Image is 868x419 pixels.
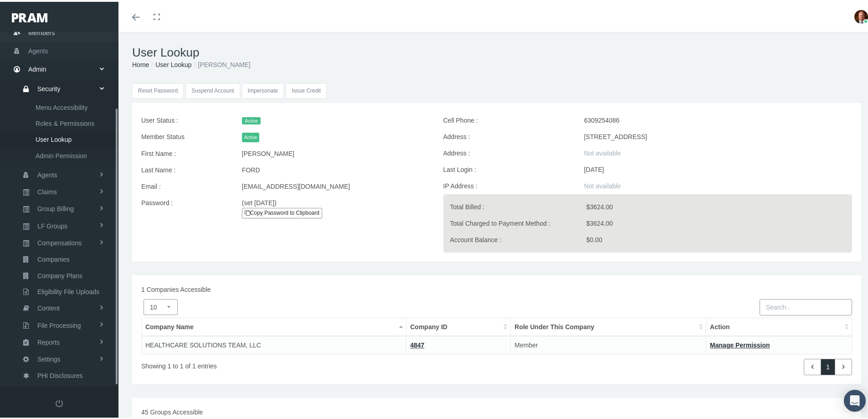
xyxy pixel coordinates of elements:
span: $3624.00 [586,202,613,209]
span: File Processing [37,316,81,331]
th: Company ID: activate to sort column ascending [406,316,511,335]
label: Last Name : [134,160,235,176]
a: 4847 [410,340,424,347]
th: Company Name: activate to sort column descending [142,316,406,335]
label: Email : [134,176,235,193]
div: [PERSON_NAME] [235,144,437,160]
th: Action: activate to sort column ascending [706,316,852,335]
div: [DATE] [577,160,859,176]
span: Admin Permission [36,146,87,162]
label: First Name : [134,144,235,160]
button: Suspend Account [185,82,240,97]
input: Impersonate [242,82,284,97]
a: User Lookup [155,59,191,67]
span: Content [37,299,60,314]
div: 1 Companies Accessible [134,283,859,293]
span: Active [242,131,260,140]
label: Password : [134,193,235,220]
span: $3624.00 [586,218,613,225]
div: 6309254086 [577,110,859,127]
a: Manage Permission [710,340,770,347]
button: Issue Credit [286,82,327,97]
button: Reset Password [132,82,184,97]
th: Role Under This Company: activate to sort column ascending [511,316,706,335]
a: Copy Password to Clipboard [242,206,322,217]
label: IP Address : [437,176,577,192]
span: Menu Accessibility [36,98,87,114]
div: [EMAIL_ADDRESS][DOMAIN_NAME] [235,176,437,193]
span: Not available [584,181,621,188]
label: Last Login : [437,160,577,176]
span: Security [37,79,61,95]
img: S_Profile_Picture_693.jpg [854,8,868,22]
input: Search.. [760,297,852,314]
h1: User Lookup [132,44,861,58]
span: Members [28,22,55,40]
span: Not available [584,148,621,155]
span: $0.00 [586,234,602,242]
span: Admin [28,59,46,76]
td: HEALTHCARE SOLUTIONS TEAM, LLC [142,334,406,352]
label: Account Balance : [443,230,580,246]
span: Claims [37,182,57,198]
label: Total Charged to Payment Method : [443,213,580,230]
span: Companies [37,250,70,265]
span: Roles & Permissions [36,114,94,129]
span: PHI Disclosures [37,366,83,382]
span: User Lookup [36,130,72,145]
span: Reports [37,333,60,348]
span: Active [242,115,261,123]
span: LF Groups [37,217,67,232]
label: Address : [437,127,577,143]
a: Home [132,59,149,67]
span: Agents [37,166,57,181]
span: Agents [28,41,48,58]
span: Compensations [37,233,82,249]
label: Member Status [134,127,235,144]
a: 1 [821,357,835,373]
img: PRAM_20_x_78.png [12,11,47,21]
label: Total Billed : [443,197,580,213]
label: Cell Phone : [437,110,577,127]
span: Settings [37,350,61,365]
div: [STREET_ADDRESS] [577,127,859,143]
div: (set [DATE]) [235,193,361,220]
li: [PERSON_NAME] [192,58,251,68]
span: Group Billing [37,199,74,215]
span: Company Plans [37,266,82,282]
label: User Status : [134,110,235,127]
td: Member [511,334,706,352]
div: FORD [235,160,437,176]
span: Eligibility File Uploads [37,282,99,298]
div: Open Intercom Messenger [844,388,866,410]
label: Address : [437,143,577,160]
label: 45 Groups Accessible [141,405,203,415]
